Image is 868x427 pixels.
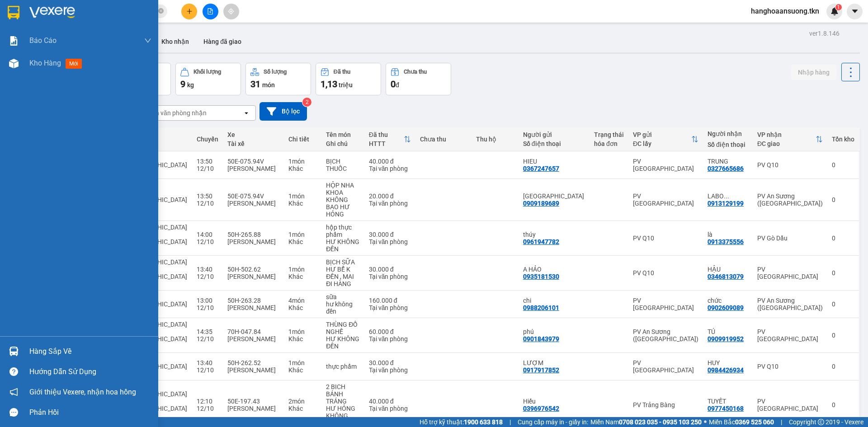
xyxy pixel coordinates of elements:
[832,401,854,408] div: 0
[29,386,136,398] span: Giới thiệu Vexere, nhận hoa hồng
[197,200,218,207] div: 12/10
[187,81,194,89] span: kg
[791,64,837,80] button: Nhập hàng
[633,192,698,207] div: PV [GEOGRAPHIC_DATA]
[197,165,218,172] div: 12/10
[594,140,624,147] div: hóa đơn
[288,200,317,207] div: Khác
[29,406,151,419] div: Phản hồi
[288,359,317,366] div: 1 món
[757,140,816,147] div: ĐC giao
[29,365,151,379] div: Hướng dẫn sử dụng
[158,8,164,14] span: close-circle
[369,405,411,412] div: Tại văn phòng
[227,304,279,311] div: [PERSON_NAME]
[154,31,196,52] button: Kho nhận
[633,401,698,408] div: PV Trảng Bàng
[523,192,585,200] div: VIỆT ÚC
[757,297,823,311] div: PV An Sương ([GEOGRAPHIC_DATA])
[9,367,18,376] span: question-circle
[227,273,279,280] div: [PERSON_NAME]
[227,335,279,343] div: [PERSON_NAME]
[197,297,218,304] div: 13:00
[245,63,311,95] button: Số lượng31món
[316,63,381,95] button: Đã thu1,13 triệu
[708,304,744,311] div: 0902609089
[724,192,729,200] span: ...
[288,398,317,405] div: 2 món
[288,231,317,238] div: 1 món
[708,335,744,343] div: 0909919952
[227,238,279,245] div: [PERSON_NAME]
[404,69,427,75] div: Chưa thu
[9,388,18,396] span: notification
[364,127,416,151] th: Toggle SortBy
[197,405,218,412] div: 12/10
[523,304,559,311] div: 0988206101
[196,31,249,52] button: Hàng đã giao
[818,419,824,425] span: copyright
[523,200,559,207] div: 0909189689
[369,231,411,238] div: 30.000 đ
[144,37,151,44] span: down
[227,398,279,405] div: 50E-197.43
[197,273,218,280] div: 12/10
[369,304,411,311] div: Tại văn phòng
[326,131,359,138] div: Tên món
[835,4,842,10] sup: 1
[369,238,411,245] div: Tại văn phòng
[227,297,279,304] div: 50H-263.28
[523,328,585,335] div: phú
[288,165,317,172] div: Khác
[227,359,279,366] div: 50H-262.52
[757,398,823,412] div: PV [GEOGRAPHIC_DATA]
[197,304,218,311] div: 12/10
[523,398,585,405] div: Hiếu
[523,231,585,238] div: thúy
[288,297,317,304] div: 4 món
[326,266,359,287] div: HƯ BỂ K ĐỀN , MAI ĐI HÀNG
[326,140,359,147] div: Ghi chú
[708,273,744,280] div: 0346813079
[847,4,863,19] button: caret-down
[197,231,218,238] div: 14:00
[29,59,61,67] span: Kho hàng
[369,165,411,172] div: Tại văn phòng
[29,35,57,46] span: Báo cáo
[326,405,359,427] div: HƯ HỎNG KHÔNG ĐỀN
[628,127,703,151] th: Toggle SortBy
[523,405,559,412] div: 0396976542
[708,130,748,137] div: Người nhận
[227,192,279,200] div: 50E-075.94V
[757,363,823,370] div: PV Q10
[735,418,774,426] strong: 0369 525 060
[708,165,744,172] div: 0327665686
[262,81,275,89] span: món
[193,69,221,75] div: Khối lượng
[326,293,359,300] div: sữa
[8,6,19,19] img: logo-vxr
[708,297,748,304] div: chức
[227,140,279,147] div: Tài xế
[326,224,359,238] div: hộp thực phẩm
[326,383,359,405] div: 2 BICH BÁNH TRÁNG
[708,328,748,335] div: TÚ
[288,266,317,273] div: 1 món
[753,127,827,151] th: Toggle SortBy
[832,363,854,370] div: 0
[369,328,411,335] div: 60.000 đ
[757,235,823,242] div: PV Gò Dầu
[837,4,840,10] span: 1
[633,140,691,147] div: ĐC lấy
[181,4,197,19] button: plus
[227,266,279,273] div: 50H-502.62
[830,7,839,15] img: icon-new-feature
[708,266,748,273] div: HẬU
[302,98,311,107] sup: 2
[708,398,748,405] div: TUYẾT
[144,108,207,117] div: Chọn văn phòng nhận
[288,304,317,311] div: Khác
[369,192,411,200] div: 20.000 đ
[197,158,218,165] div: 13:50
[633,359,698,374] div: PV [GEOGRAPHIC_DATA]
